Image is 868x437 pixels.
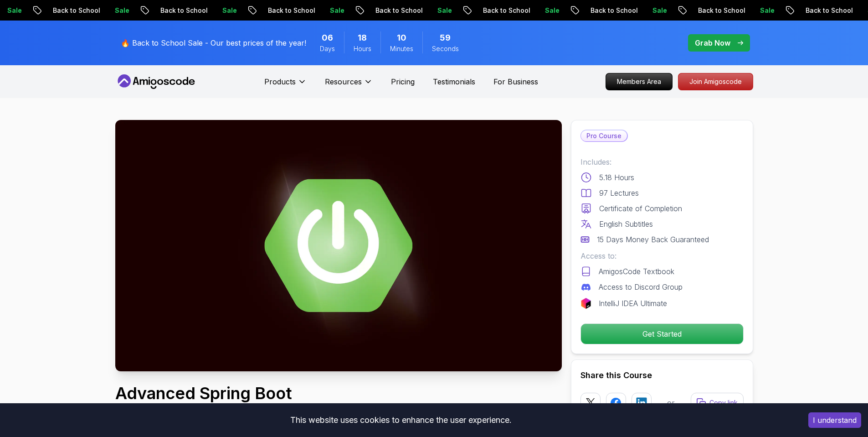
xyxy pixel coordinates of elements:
[391,76,415,87] a: Pricing
[115,120,562,371] img: advanced-spring-boot_thumbnail
[41,6,103,15] p: Back to School
[579,6,641,15] p: Back to School
[794,6,856,15] p: Back to School
[748,6,777,15] p: Sale
[691,393,744,413] button: Copy link
[264,76,307,94] button: Products
[433,76,475,87] a: Testimonials
[493,76,538,87] a: For Business
[320,44,335,53] span: Days
[533,6,562,15] p: Sale
[599,266,674,277] p: AmigosCode Textbook
[599,172,634,183] p: 5.18 Hours
[432,44,459,53] span: Seconds
[354,44,371,53] span: Hours
[264,76,296,87] p: Products
[322,31,333,44] span: 6 Days
[678,73,753,90] a: Join Amigoscode
[808,412,861,428] button: Accept cookies
[641,6,670,15] p: Sale
[440,31,451,44] span: 59 Seconds
[256,6,318,15] p: Back to School
[390,44,413,53] span: Minutes
[397,31,406,44] span: 10 Minutes
[325,76,373,94] button: Resources
[599,203,682,214] p: Certificate of Completion
[599,298,667,309] p: IntelliJ IDEA Ultimate
[580,156,744,167] p: Includes:
[149,6,211,15] p: Back to School
[471,6,533,15] p: Back to School
[115,384,501,402] h1: Advanced Spring Boot
[678,73,753,90] p: Join Amigoscode
[121,37,306,48] p: 🔥 Back to School Sale - Our best prices of the year!
[580,369,744,382] h2: Share this Course
[581,130,627,141] p: Pro Course
[606,73,672,90] p: Members Area
[606,73,673,90] a: Members Area
[103,6,132,15] p: Sale
[580,298,591,309] img: jetbrains logo
[686,6,748,15] p: Back to School
[667,397,675,408] p: or
[426,6,455,15] p: Sale
[211,6,240,15] p: Sale
[709,398,738,407] p: Copy link
[597,234,709,245] p: 15 Days Money Back Guaranteed
[599,187,639,198] p: 97 Lectures
[7,410,795,430] div: This website uses cookies to enhance the user experience.
[580,323,744,344] button: Get Started
[318,6,347,15] p: Sale
[599,218,653,229] p: English Subtitles
[580,250,744,261] p: Access to:
[364,6,426,15] p: Back to School
[325,76,362,87] p: Resources
[581,324,743,344] p: Get Started
[599,281,683,292] p: Access to Discord Group
[695,37,730,48] p: Grab Now
[358,31,367,44] span: 18 Hours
